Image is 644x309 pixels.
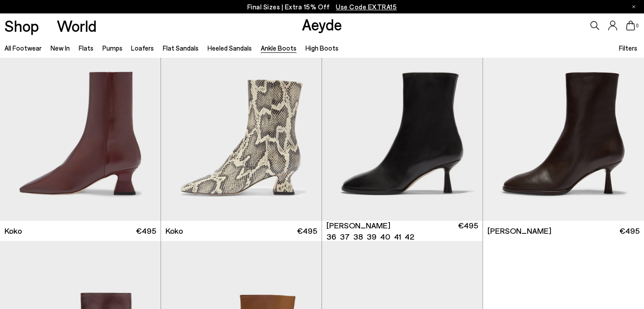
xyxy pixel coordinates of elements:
[322,19,483,221] div: 1 / 6
[626,21,635,30] a: 0
[305,44,339,52] a: High Boots
[4,18,39,34] a: Shop
[131,44,154,52] a: Loafers
[247,1,397,13] p: Final Sizes | Extra 15% Off
[102,44,123,52] a: Pumps
[163,44,199,52] a: Flat Sandals
[322,221,483,241] a: [PERSON_NAME] 36 37 38 39 40 41 42 €495
[353,231,363,242] li: 38
[322,19,483,221] img: Dorothy Soft Sock Boots
[165,225,183,236] span: Koko
[161,221,322,241] a: Koko €495
[367,231,377,242] li: 39
[4,225,22,236] span: Koko
[261,44,297,52] a: Ankle Boots
[380,231,390,242] li: 40
[458,220,478,242] span: €495
[619,225,640,236] span: €495
[635,23,640,28] span: 0
[4,44,42,52] a: All Footwear
[336,3,397,11] span: Navigate to /collections/ss25-final-sizes
[483,221,644,241] a: [PERSON_NAME] €495
[297,225,317,236] span: €495
[51,44,70,52] a: New In
[136,225,156,236] span: €495
[326,231,336,242] li: 36
[483,19,644,221] img: Dorothy Soft Sock Boots
[208,44,252,52] a: Heeled Sandals
[326,220,390,231] span: [PERSON_NAME]
[57,18,97,34] a: World
[487,225,551,236] span: [PERSON_NAME]
[326,231,411,242] ul: variant
[161,19,322,221] img: Koko Regal Heel Boots
[619,44,637,52] span: Filters
[405,231,414,242] li: 42
[340,231,350,242] li: 37
[322,19,483,221] a: Next slide Previous slide
[79,44,93,52] a: Flats
[394,231,401,242] li: 41
[302,15,342,34] a: Aeyde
